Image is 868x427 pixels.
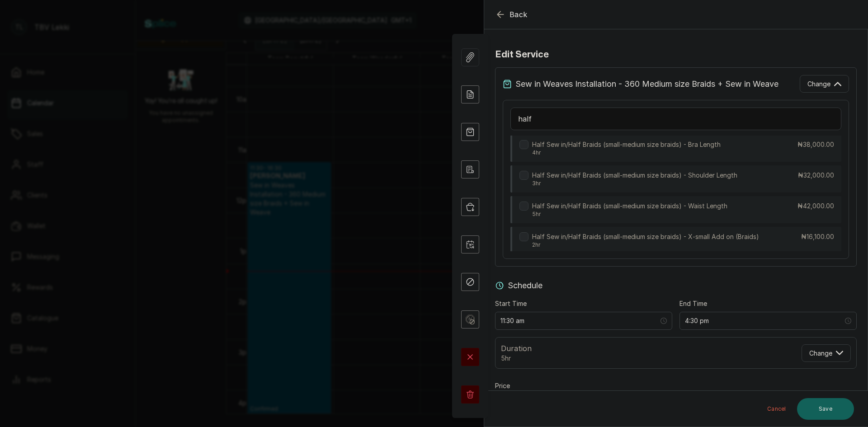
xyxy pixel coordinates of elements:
[800,75,849,93] button: Change
[510,108,841,130] input: Search.
[807,79,830,89] span: Change
[532,241,759,249] p: 2hr
[685,316,843,326] input: Select time
[679,299,707,308] label: End Time
[760,398,793,420] button: Cancel
[809,348,832,358] span: Change
[802,344,851,362] button: Change
[797,140,834,149] p: ₦38,000.00
[501,354,532,363] p: 5hr
[495,47,549,62] h3: Edit service
[495,9,528,20] button: Back
[801,232,834,241] p: ₦16,100.00
[515,78,778,90] p: Sew in Weaves Installation - 360 Medium size Braids + Sew in Weave
[495,299,527,308] label: Start Time
[509,9,528,20] span: Back
[797,202,834,211] p: ₦42,000.00
[532,180,737,187] p: 3hr
[532,211,727,218] p: 5hr
[508,279,542,292] p: Schedule
[532,149,721,156] p: 4hr
[532,171,737,180] p: Half Sew in/Half Braids (small-medium size braids) - Shoulder Length
[495,381,510,390] label: Price
[500,316,659,326] input: Select time
[532,140,721,149] p: Half Sew in/Half Braids (small-medium size braids) - Bra Length
[797,398,854,420] button: Save
[532,202,727,211] p: Half Sew in/Half Braids (small-medium size braids) - Waist Length
[532,232,759,241] p: Half Sew in/Half Braids (small-medium size braids) - X-small Add on (Braids)
[798,171,834,180] p: ₦32,000.00
[501,343,532,354] p: Duration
